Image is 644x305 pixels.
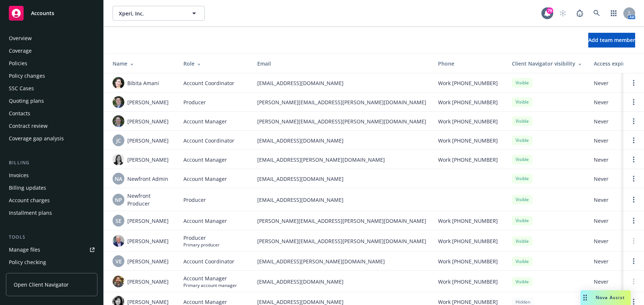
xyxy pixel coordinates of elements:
div: Invoices [9,169,29,181]
div: Account charges [9,194,50,206]
a: Contract review [6,120,97,132]
a: Report a Bug [572,6,587,21]
a: Open options [629,136,638,145]
span: Work [PHONE_NUMBER] [438,156,498,164]
div: Visible [512,236,533,246]
span: NP [115,196,122,204]
div: 79 [547,7,553,14]
div: Overview [9,32,32,44]
div: Email [257,60,426,67]
span: Account Manager [183,217,227,225]
a: Open options [629,257,638,266]
a: Open options [629,155,638,164]
span: Primary producer [183,242,220,248]
a: Open options [629,98,638,106]
span: Newfront Admin [127,175,168,183]
a: Accounts [6,3,97,24]
button: Xperi, Inc. [113,6,205,21]
span: [PERSON_NAME] [127,118,169,125]
div: Installment plans [9,207,52,219]
img: photo [113,96,124,108]
a: Coverage [6,45,97,57]
div: Policy checking [9,256,46,268]
img: photo [113,77,124,89]
span: [EMAIL_ADDRESS][PERSON_NAME][DOMAIN_NAME] [257,257,426,265]
span: [EMAIL_ADDRESS][DOMAIN_NAME] [257,137,426,144]
div: Visible [512,136,533,145]
span: Account Coordinator [183,257,234,265]
span: Work [PHONE_NUMBER] [438,217,498,225]
div: Visible [512,216,533,225]
div: Quoting plans [9,95,44,107]
img: photo [113,235,124,247]
span: [PERSON_NAME] [127,156,169,164]
span: [PERSON_NAME] [127,237,169,245]
span: Work [PHONE_NUMBER] [438,118,498,125]
a: Policy checking [6,256,97,268]
img: photo [113,154,124,165]
a: Quoting plans [6,95,97,107]
div: Tools [6,234,97,241]
a: Open options [629,216,638,225]
span: Work [PHONE_NUMBER] [438,257,498,265]
div: Visible [512,116,533,126]
div: Role [183,60,245,67]
div: Visible [512,174,533,183]
div: Coverage [9,45,32,57]
button: Add team member [588,33,635,48]
a: Policy changes [6,70,97,82]
div: Visible [512,97,533,106]
span: Add team member [588,36,635,43]
button: Nova Assist [581,290,631,305]
div: Policies [9,57,27,69]
span: SE [116,217,121,225]
span: Xperi, Inc. [119,10,183,17]
a: Overview [6,32,97,44]
a: Open options [629,117,638,126]
span: Open Client Navigator [14,281,69,288]
div: Name [113,60,172,67]
a: Policies [6,57,97,69]
div: SSC Cases [9,83,34,94]
span: Producer [183,98,206,106]
span: [PERSON_NAME][EMAIL_ADDRESS][PERSON_NAME][DOMAIN_NAME] [257,217,426,225]
span: [EMAIL_ADDRESS][PERSON_NAME][DOMAIN_NAME] [257,156,426,164]
span: [PERSON_NAME] [127,137,169,144]
div: Client Navigator visibility [512,60,582,67]
div: Visible [512,277,533,286]
div: Coverage gap analysis [9,133,64,144]
span: [EMAIL_ADDRESS][DOMAIN_NAME] [257,79,426,87]
a: SSC Cases [6,83,97,94]
span: Account Coordinator [183,79,234,87]
a: Billing updates [6,182,97,194]
span: [PERSON_NAME][EMAIL_ADDRESS][PERSON_NAME][DOMAIN_NAME] [257,118,426,125]
span: [EMAIL_ADDRESS][DOMAIN_NAME] [257,278,426,285]
a: Coverage gap analysis [6,133,97,144]
a: Installment plans [6,207,97,219]
div: Phone [438,60,500,67]
span: Work [PHONE_NUMBER] [438,137,498,144]
span: Newfront Producer [127,192,172,207]
span: NA [115,175,122,183]
span: Primary account manager [183,282,237,288]
div: Contacts [9,108,30,119]
span: Work [PHONE_NUMBER] [438,79,498,87]
div: Policy changes [9,70,45,82]
span: Account Coordinator [183,137,234,144]
span: [PERSON_NAME][EMAIL_ADDRESS][PERSON_NAME][DOMAIN_NAME] [257,98,426,106]
span: [PERSON_NAME] [127,257,169,265]
div: Manage files [9,244,40,256]
span: Bibita Amani [127,79,159,87]
div: Contract review [9,120,48,132]
img: photo [113,276,124,287]
span: Producer [183,196,206,204]
a: Open options [629,195,638,204]
a: Account charges [6,194,97,206]
div: Billing [6,159,97,166]
a: Switch app [606,6,621,21]
div: Visible [512,257,533,266]
a: Manage files [6,244,97,256]
span: Accounts [31,10,54,16]
div: Billing updates [9,182,46,194]
span: Nova Assist [596,294,625,301]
